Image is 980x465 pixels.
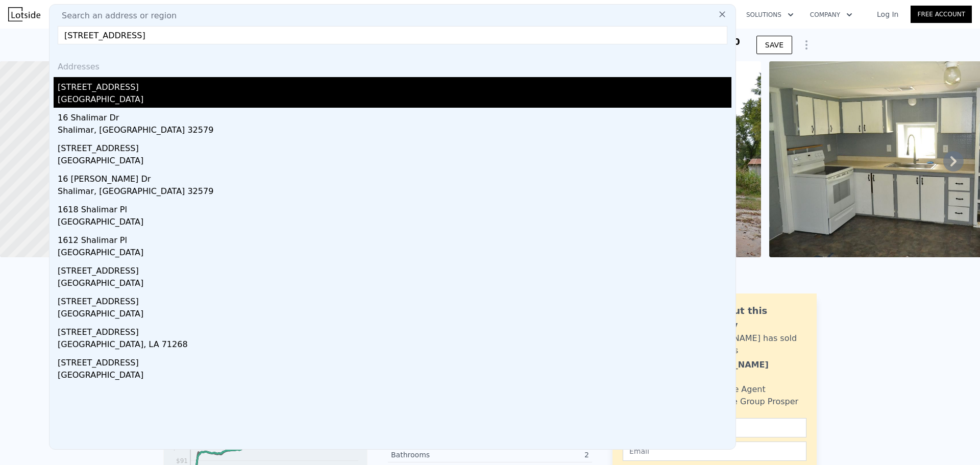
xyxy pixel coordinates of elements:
div: Shalimar, [GEOGRAPHIC_DATA] 32579 [58,185,731,200]
div: [GEOGRAPHIC_DATA], LA 71268 [58,338,731,353]
a: Free Account [911,6,972,23]
div: Realty One Group Prosper [693,396,798,408]
div: 1618 Shalimar Pl [58,200,731,216]
div: [STREET_ADDRESS] [58,138,731,155]
div: [PERSON_NAME] has sold 129 homes [693,332,806,357]
div: [GEOGRAPHIC_DATA] [58,247,731,261]
div: Addresses [54,53,731,77]
input: Email [623,442,806,461]
button: Company [802,6,861,24]
div: 2 [490,450,589,460]
div: 16 Shalimar Dr [58,108,731,124]
div: [STREET_ADDRESS] [58,291,731,308]
div: Bathrooms [391,450,490,460]
div: [GEOGRAPHIC_DATA] [58,369,731,383]
img: Lotside [8,7,40,21]
tspan: $111 [172,444,188,451]
div: [GEOGRAPHIC_DATA] [58,93,731,108]
div: 16 [PERSON_NAME] Dr [58,169,731,185]
tspan: $91 [176,457,188,464]
div: [STREET_ADDRESS] [58,261,731,277]
div: Ask about this property [693,304,806,332]
div: Shalimar, [GEOGRAPHIC_DATA] 32579 [58,124,731,138]
a: Log In [865,9,911,19]
div: [GEOGRAPHIC_DATA] [58,155,731,169]
div: [STREET_ADDRESS] [58,77,731,93]
div: [GEOGRAPHIC_DATA] [58,216,731,230]
div: [GEOGRAPHIC_DATA] [58,308,731,322]
span: Search an address or region [54,10,177,22]
div: [PERSON_NAME] Narayan [693,359,806,383]
input: Enter an address, city, region, neighborhood or zip code [58,26,727,44]
button: Show Options [796,35,817,55]
div: 1612 Shalimar Pl [58,230,731,247]
button: SAVE [756,36,792,54]
div: [STREET_ADDRESS] [58,322,731,338]
div: [GEOGRAPHIC_DATA] [58,277,731,291]
button: Solutions [738,6,802,24]
div: [STREET_ADDRESS] [58,353,731,369]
